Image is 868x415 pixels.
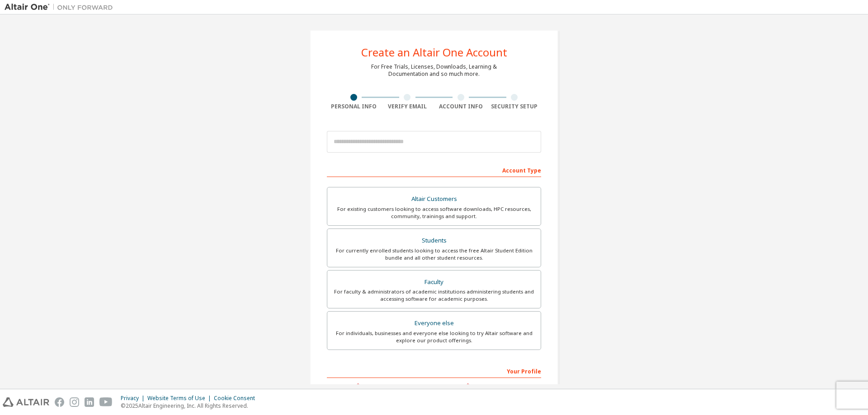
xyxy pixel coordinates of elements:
p: © 2025 Altair Engineering, Inc. All Rights Reserved. [121,402,260,410]
div: Students [333,234,535,247]
div: Altair Customers [333,193,535,205]
img: altair_logo.svg [3,397,49,407]
img: linkedin.svg [85,397,94,407]
div: For currently enrolled students looking to access the free Altair Student Edition bundle and all ... [333,247,535,261]
div: Create an Altair One Account [361,47,507,58]
div: Website Terms of Use [147,395,214,402]
label: First Name [327,382,431,390]
div: Faculty [333,276,535,289]
img: facebook.svg [55,397,64,407]
div: Personal Info [327,103,381,110]
label: Last Name [437,382,541,390]
div: Cookie Consent [214,395,260,402]
div: Account Type [327,163,541,177]
img: Altair One [5,3,118,12]
div: Everyone else [333,317,535,330]
img: instagram.svg [70,397,79,407]
div: For Free Trials, Licenses, Downloads, Learning & Documentation and so much more. [371,63,497,78]
div: For faculty & administrators of academic institutions administering students and accessing softwa... [333,288,535,303]
div: Account Info [434,103,488,110]
div: For existing customers looking to access software downloads, HPC resources, community, trainings ... [333,205,535,220]
div: Your Profile [327,364,541,378]
div: Privacy [121,395,147,402]
div: Verify Email [381,103,434,110]
div: For individuals, businesses and everyone else looking to try Altair software and explore our prod... [333,330,535,344]
div: Security Setup [488,103,542,110]
img: youtube.svg [99,397,113,407]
